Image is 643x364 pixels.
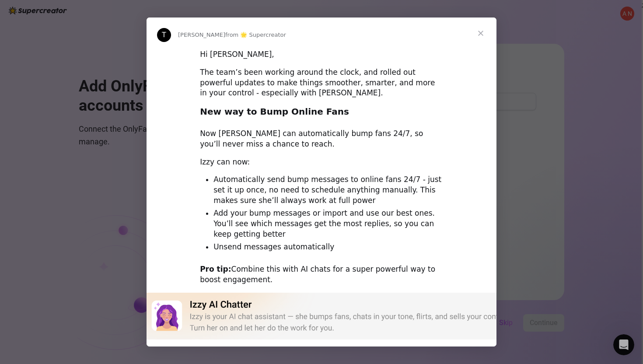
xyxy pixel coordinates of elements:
li: Unsend messages automatically [213,242,443,252]
div: Izzy can now: [200,157,443,168]
li: Add your bump messages or import and use our best ones. You’ll see which messages get the most re... [213,208,443,240]
h2: New way to Bump Online Fans [200,106,443,122]
span: [PERSON_NAME] [178,31,225,38]
div: Profile image for Tanya [157,28,171,42]
li: Automatically send bump messages to online fans 24/7 - just set it up once, no need to schedule a... [213,175,443,206]
div: Hi [PERSON_NAME], [200,49,443,60]
div: Combine this with AI chats for a super powerful way to boost engagement. [200,264,443,285]
div: The team’s been working around the clock, and rolled out powerful updates to make things smoother... [200,67,443,98]
b: Pro tip: [200,265,231,273]
span: Close [465,17,496,49]
span: from 🌟 Supercreator [225,31,286,38]
div: Now [PERSON_NAME] can automatically bump fans 24/7, so you’ll never miss a chance to reach. [200,129,443,150]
